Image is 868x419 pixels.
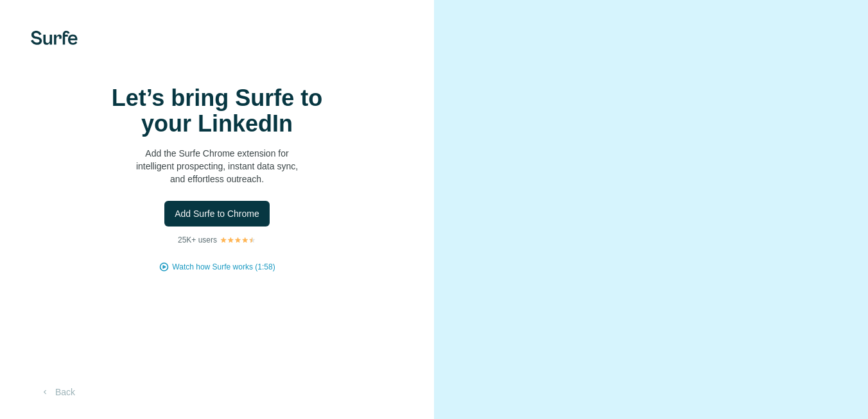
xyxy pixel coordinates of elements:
p: 25K+ users [178,234,217,246]
span: Add Surfe to Chrome [175,207,259,220]
h1: Let’s bring Surfe to your LinkedIn [89,85,345,137]
button: Add Surfe to Chrome [164,201,270,227]
p: Add the Surfe Chrome extension for intelligent prospecting, instant data sync, and effortless out... [89,147,345,185]
img: Surfe's logo [31,31,78,45]
button: Back [31,381,84,404]
button: Watch how Surfe works (1:58) [172,261,275,273]
img: Rating Stars [220,236,256,244]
